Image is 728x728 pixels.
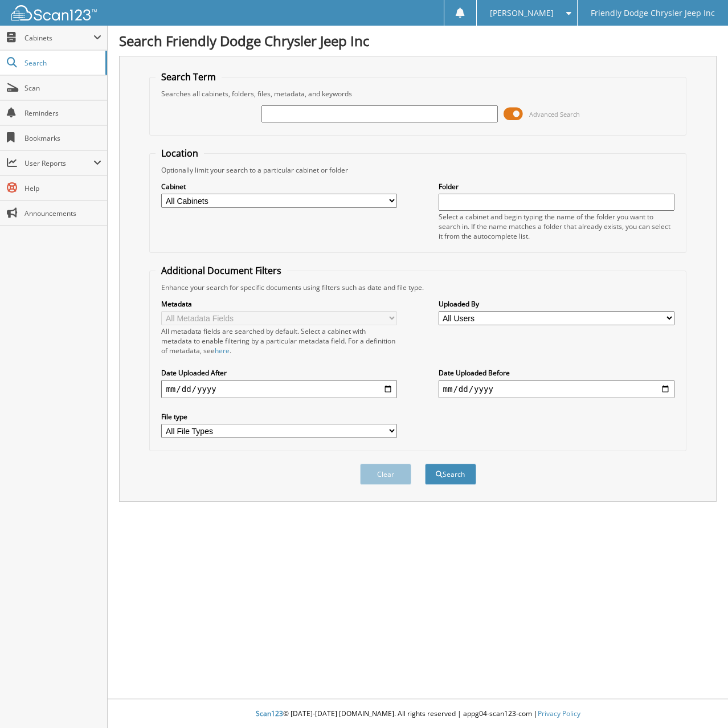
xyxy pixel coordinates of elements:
label: File type [161,412,397,422]
legend: Location [156,147,204,159]
div: Enhance your search for specific documents using filters such as date and file type. [156,283,680,292]
button: Clear [360,464,411,485]
iframe: Chat Widget [671,673,728,728]
span: Reminders [24,108,101,118]
span: Announcements [24,208,101,218]
div: All metadata fields are searched by default. Select a cabinet with metadata to enable filtering b... [161,326,397,355]
div: Optionally limit your search to a particular cabinet or folder [156,165,680,175]
label: Metadata [161,299,397,309]
input: end [439,380,674,398]
span: Scan [24,83,101,93]
span: User Reports [24,158,93,168]
label: Date Uploaded After [161,368,397,378]
a: Privacy Policy [538,709,580,718]
legend: Additional Document Filters [156,264,287,277]
span: Help [24,183,101,193]
span: Advanced Search [529,110,580,118]
label: Folder [439,182,674,191]
img: scan123-logo-white.svg [11,5,97,21]
span: Friendly Dodge Chrysler Jeep Inc [591,10,715,17]
a: here [215,346,230,355]
h1: Search Friendly Dodge Chrysler Jeep Inc [119,31,717,50]
div: Select a cabinet and begin typing the name of the folder you want to search in. If the name match... [439,212,674,241]
span: Search [24,58,100,68]
div: Searches all cabinets, folders, files, metadata, and keywords [156,89,680,99]
span: Bookmarks [24,133,101,143]
input: start [161,380,397,398]
label: Cabinet [161,182,397,191]
span: [PERSON_NAME] [490,10,554,17]
span: Scan123 [256,709,283,718]
label: Uploaded By [439,299,674,309]
button: Search [425,464,476,485]
label: Date Uploaded Before [439,368,674,378]
div: © [DATE]-[DATE] [DOMAIN_NAME]. All rights reserved | appg04-scan123-com | [108,700,728,728]
legend: Search Term [156,71,222,83]
span: Cabinets [24,33,93,43]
